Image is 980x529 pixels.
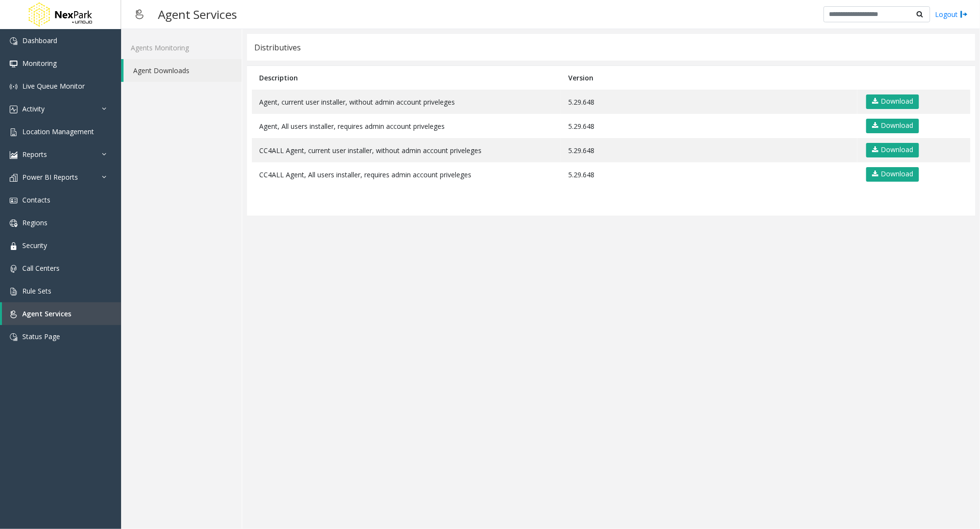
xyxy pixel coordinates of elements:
[866,94,919,109] a: Download
[866,167,919,182] a: Download
[22,150,47,159] span: Reports
[22,332,60,341] span: Status Page
[22,218,47,227] span: Regions
[10,106,17,113] img: 'icon'
[153,2,242,26] h3: Agent Services
[124,59,242,82] a: Agent Downloads
[22,172,78,182] span: Power BI Reports
[252,114,561,138] td: Agent, All users installer, requires admin account priveleges
[561,162,857,187] td: 5.29.648
[22,286,51,296] span: Rule Sets
[252,66,561,90] th: Description
[22,264,60,273] span: Call Centers
[10,288,17,296] img: 'icon'
[131,2,148,26] img: pageIcon
[22,127,94,136] span: Location Management
[22,241,47,250] span: Security
[10,333,17,341] img: 'icon'
[22,309,71,318] span: Agent Services
[561,90,857,114] td: 5.29.648
[561,138,857,162] td: 5.29.648
[254,41,301,54] div: Distributives
[866,119,919,133] a: Download
[866,143,919,157] a: Download
[121,36,242,59] a: Agents Monitoring
[10,265,17,273] img: 'icon'
[561,66,857,90] th: Version
[22,104,45,113] span: Activity
[10,151,17,159] img: 'icon'
[935,9,968,19] a: Logout
[22,195,50,204] span: Contacts
[10,197,17,204] img: 'icon'
[561,114,857,138] td: 5.29.648
[2,302,121,325] a: Agent Services
[10,242,17,250] img: 'icon'
[10,219,17,227] img: 'icon'
[10,174,17,182] img: 'icon'
[22,59,57,68] span: Monitoring
[252,138,561,162] td: CC4ALL Agent, current user installer, without admin account priveleges
[22,36,57,45] span: Dashboard
[10,60,17,68] img: 'icon'
[960,9,968,19] img: logout
[22,81,85,91] span: Live Queue Monitor
[10,37,17,45] img: 'icon'
[252,162,561,187] td: CC4ALL Agent, All users installer, requires admin account priveleges
[10,311,17,318] img: 'icon'
[10,83,17,91] img: 'icon'
[252,90,561,114] td: Agent, current user installer, without admin account priveleges
[10,128,17,136] img: 'icon'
